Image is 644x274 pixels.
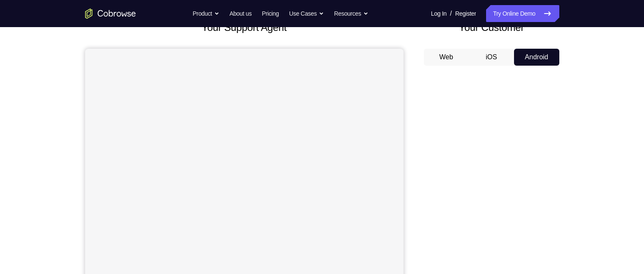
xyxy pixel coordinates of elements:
[514,49,559,66] button: Android
[469,49,514,66] button: iOS
[334,5,368,22] button: Resources
[424,49,469,66] button: Web
[262,5,279,22] a: Pricing
[431,5,447,22] a: Log In
[486,5,559,22] a: Try Online Demo
[229,5,252,22] a: About us
[85,20,404,35] h2: Your Support Agent
[455,5,476,22] a: Register
[193,5,219,22] button: Product
[424,20,559,35] h2: Your Customer
[289,5,324,22] button: Use Cases
[85,8,136,19] a: Go to the home page
[450,8,452,19] span: /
